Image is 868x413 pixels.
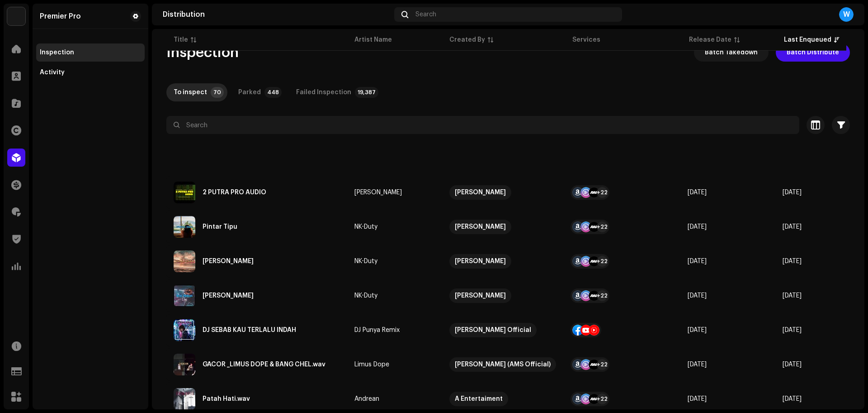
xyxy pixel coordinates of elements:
[174,83,207,101] div: To inspect
[688,258,707,264] span: Oct 7, 2025
[783,293,802,299] span: Oct 7, 2025
[455,288,506,303] div: [PERSON_NAME]
[688,396,707,402] span: Oct 4, 2025
[238,83,261,101] div: Parked
[783,189,802,196] span: Oct 7, 2025
[455,254,506,269] div: [PERSON_NAME]
[354,293,435,299] span: NK-Duty
[783,224,802,230] span: Oct 7, 2025
[688,361,707,368] span: Oct 6, 2025
[839,7,854,22] div: W
[455,357,551,372] div: [PERSON_NAME] (AMS Official)
[40,13,81,20] div: Premier Pro
[40,69,65,76] div: Activity
[203,293,254,299] div: Ikan Makan
[783,258,802,264] span: Oct 7, 2025
[203,224,237,230] div: Pintar Tipu
[776,43,850,62] button: Batch Distribute
[174,285,195,307] img: e453a654-21ea-47e1-8756-da7f72d6bec1
[354,396,435,402] span: Andrean
[784,35,831,44] div: Last Enqueued
[203,327,296,333] div: DJ SEBAB KAU TERLALU INDAH
[449,185,556,200] span: Natalino Gumolung
[166,116,799,134] input: Search
[354,224,435,230] span: NK-Duty
[354,224,377,230] div: NK-Duty
[354,189,435,196] span: Natalino Gumolung
[7,7,25,25] img: 64f15ab7-a28a-4bb5-a164-82594ec98160
[211,87,224,98] p-badge: 70
[689,35,731,44] div: Release Date
[166,43,239,62] span: Inspection
[354,189,402,196] div: [PERSON_NAME]
[449,254,556,269] span: TIMUR KREATIF
[354,396,379,402] div: Andrean
[354,327,400,333] div: DJ Punya Remix
[36,63,145,82] re-m-nav-item: Activity
[174,354,195,375] img: fd88f60f-ba82-41db-8228-762432278640
[174,35,188,44] div: Title
[597,394,608,404] div: +22
[415,11,436,18] span: Search
[688,189,707,196] span: Oct 7, 2025
[705,43,758,62] span: Batch Takedown
[694,43,769,62] button: Batch Takedown
[783,396,802,402] span: Oct 4, 2025
[688,293,707,299] span: Oct 7, 2025
[597,221,608,232] div: +22
[40,49,74,56] div: Inspection
[787,43,839,62] span: Batch Distribute
[597,256,608,267] div: +22
[354,258,377,264] div: NK-Duty
[203,258,254,264] div: Serba Salah
[597,187,608,198] div: +22
[783,327,802,333] span: Oct 6, 2025
[688,224,707,230] span: Oct 7, 2025
[449,323,556,337] span: DJ Keren Official
[597,359,608,370] div: +22
[203,189,266,196] div: 2 PUTRA PRO AUDIO
[455,323,531,337] div: [PERSON_NAME] Official
[174,216,195,238] img: 688d2e02-2404-4940-9b71-2182d2009b55
[354,361,389,368] div: Limus Dope
[597,290,608,301] div: +22
[354,258,435,264] span: NK-Duty
[203,396,250,402] div: Patah Hati.wav
[174,388,195,410] img: 12f0b229-8b75-4659-8960-5a092b9b70c5
[449,35,485,44] div: Created By
[174,250,195,272] img: fc3e0a17-66d8-4f11-b4e1-3080faf28ec8
[174,182,195,203] img: b4755b68-b490-483e-8238-bc617f016a47
[449,288,556,303] span: TIMUR KREATIF
[163,11,391,18] div: Distribution
[174,319,195,341] img: a158ec61-4b40-4837-881e-5738730889c6
[354,327,435,333] span: DJ Punya Remix
[783,361,802,368] span: Oct 6, 2025
[354,361,435,368] span: Limus Dope
[36,43,145,62] re-m-nav-item: Inspection
[355,87,378,98] p-badge: 19,387
[354,293,377,299] div: NK-Duty
[449,220,556,234] span: TIMUR KREATIF
[264,87,282,98] p-badge: 448
[449,357,556,372] span: Anana Mulut Sagu (AMS Official)
[449,392,556,406] span: A Entertaiment
[688,327,707,333] span: Feb 23, 2023
[296,83,351,101] div: Failed Inspection
[203,361,325,368] div: GACOR _LIMUS DOPE & BANG CHEL.wav
[455,185,506,200] div: [PERSON_NAME]
[455,392,503,406] div: A Entertaiment
[455,220,506,234] div: [PERSON_NAME]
